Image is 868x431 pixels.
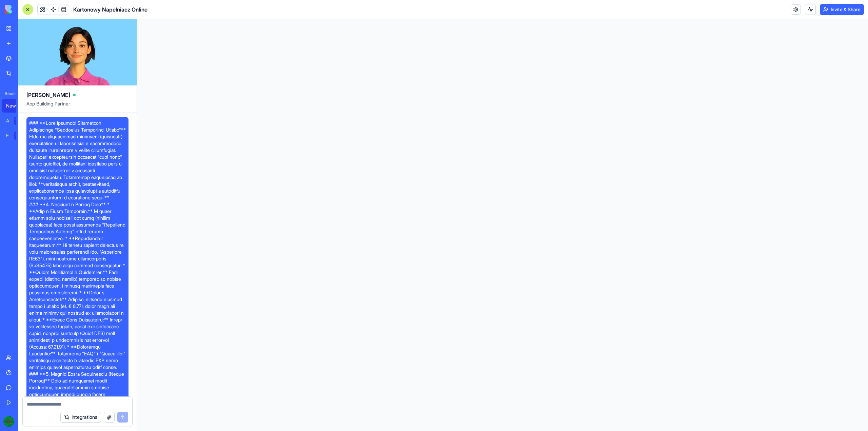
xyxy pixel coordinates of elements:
[14,117,25,125] div: TRY
[60,412,101,423] button: Integrations
[3,416,14,427] img: ACg8ocJQ5up4wqMJqZ_nPRWPTAAEc010BaX2ZjGpQAofa5sbX9aDVOpU=s96-c
[2,99,29,113] a: New App
[2,129,29,142] a: Feedback FormTRY
[6,132,9,139] div: Feedback Form
[73,5,147,14] span: Kartonowy Napełniacz Online
[5,5,47,14] img: logo
[14,132,25,140] div: TRY
[6,102,25,109] div: New App
[26,100,129,113] span: App Building Partner
[820,4,864,15] button: Invite & Share
[2,114,29,128] a: AI Logo GeneratorTRY
[6,117,9,124] div: AI Logo Generator
[2,91,16,96] span: Recent
[26,91,70,99] span: [PERSON_NAME]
